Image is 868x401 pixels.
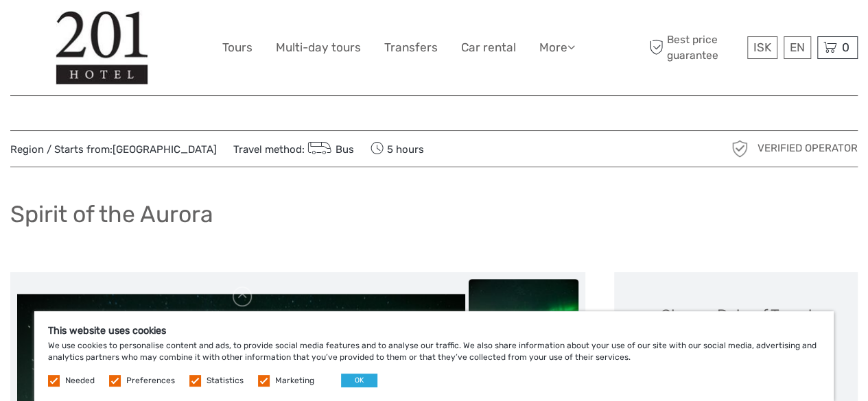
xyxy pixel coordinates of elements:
[10,143,217,157] span: Region / Starts from:
[371,139,424,158] span: 5 hours
[10,200,213,228] h1: Spirit of the Aurora
[646,32,744,62] span: Best price guarantee
[222,38,253,58] a: Tours
[469,279,578,341] img: 5ddec9c7b62e4042a74f82b21c824170_slider_thumbnail.jpg
[758,141,858,156] span: Verified Operator
[461,38,516,58] a: Car rental
[840,40,852,54] span: 0
[305,143,354,156] a: Bus
[126,375,175,387] label: Preferences
[661,304,812,326] div: Choose Date of Travel
[34,311,834,401] div: We use cookies to personalise content and ads, to provide social media features and to analyse ou...
[48,325,820,337] h5: This website uses cookies
[341,374,377,387] button: OK
[275,375,314,387] label: Marketing
[65,375,95,387] label: Needed
[753,40,771,54] span: ISK
[19,24,155,35] p: We're away right now. Please check back later!
[56,10,149,85] img: 1139-69e80d06-57d7-4973-b0b3-45c5474b2b75_logo_big.jpg
[158,21,174,38] button: Open LiveChat chat widget
[233,139,354,158] span: Travel method:
[784,36,811,59] div: EN
[384,38,438,58] a: Transfers
[729,138,751,160] img: verified_operator_grey_128.png
[113,143,217,156] a: [GEOGRAPHIC_DATA]
[207,375,244,387] label: Statistics
[276,38,361,58] a: Multi-day tours
[539,38,575,58] a: More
